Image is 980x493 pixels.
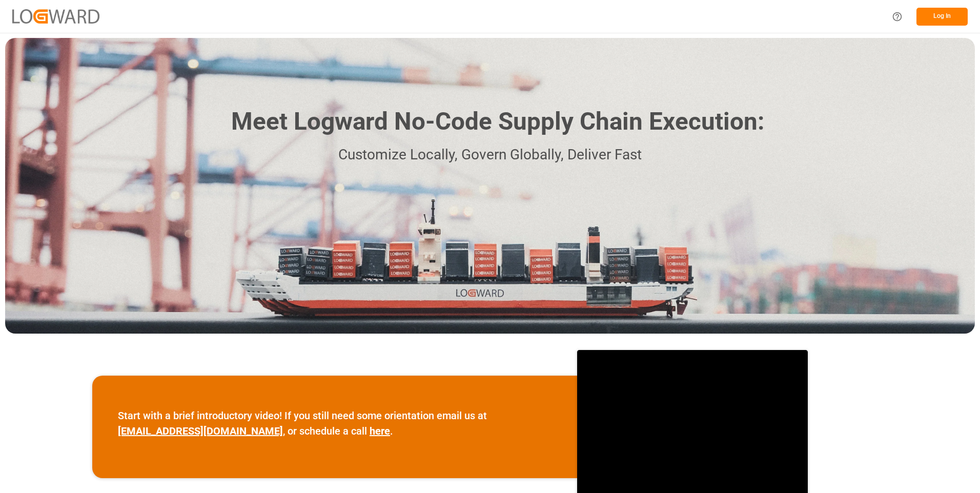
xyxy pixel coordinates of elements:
[118,425,283,437] a: [EMAIL_ADDRESS][DOMAIN_NAME]
[370,425,390,437] a: here
[12,9,99,23] img: Logward_new_orange.png
[886,5,909,28] button: Help Center
[118,408,552,439] p: Start with a brief introductory video! If you still need some orientation email us at , or schedu...
[916,8,968,26] button: Log In
[231,104,764,140] h1: Meet Logward No-Code Supply Chain Execution:
[216,143,764,167] p: Customize Locally, Govern Globally, Deliver Fast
